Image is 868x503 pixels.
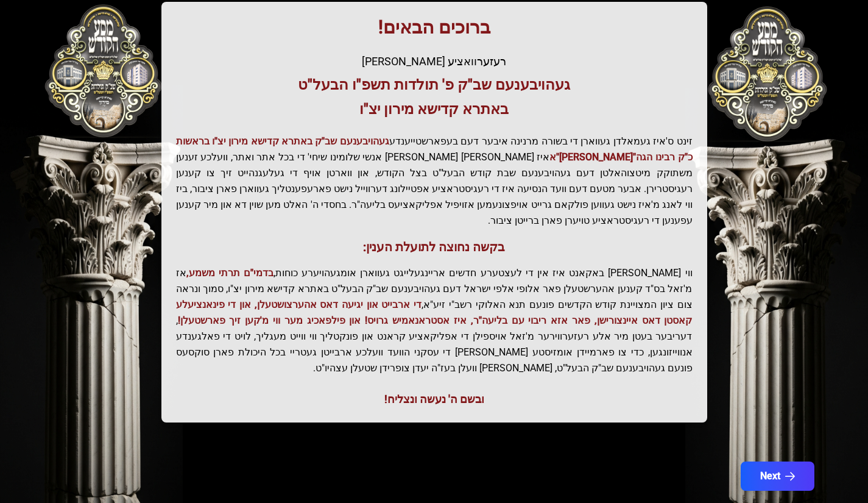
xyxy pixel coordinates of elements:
span: בדמי"ם תרתי משמע, [186,267,273,279]
h3: געהויבענעם שב"ק פ' תולדות תשפ"ו הבעל"ט [176,75,693,95]
span: די ארבייט און יגיעה דאס אהערצושטעלן, און די פינאנציעלע קאסטן דאס איינצורישן, פאר אזא ריבוי עם בלי... [176,299,693,326]
p: ווי [PERSON_NAME] באקאנט איז אין די לעצטערע חדשים אריינגעלייגט געווארן אומגעהויערע כוחות, אז מ'זא... [176,265,693,376]
button: Next [741,462,814,491]
h3: בקשה נחוצה לתועלת הענין: [176,238,693,255]
p: זינט ס'איז געמאלדן געווארן די בשורה מרנינה איבער דעם בעפארשטייענדע איז [PERSON_NAME] [PERSON_NAME... [176,134,693,229]
h1: ברוכים הבאים! [176,16,693,38]
div: רעזערוואציע [PERSON_NAME] [176,53,693,70]
h3: באתרא קדישא מירון יצ"ו [176,99,693,119]
div: ובשם ה' נעשה ונצליח! [176,391,693,408]
span: געהויבענעם שב"ק באתרא קדישא מירון יצ"ו בראשות כ"ק רבינו הגה"[PERSON_NAME]"א [176,135,693,163]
